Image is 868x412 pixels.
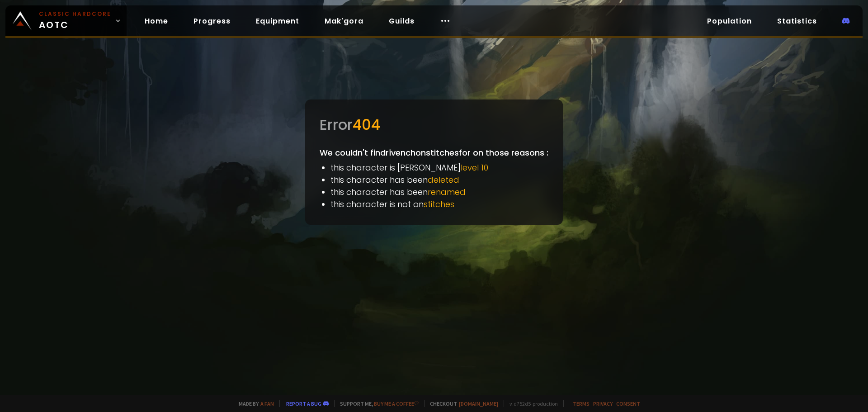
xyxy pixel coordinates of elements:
span: AOTC [39,10,111,32]
li: this character has been [330,174,548,186]
span: renamed [428,186,466,198]
a: Report a bug [286,400,321,407]
a: Guilds [382,12,422,30]
div: Error [320,114,548,136]
span: Support me, [334,400,419,407]
a: [DOMAIN_NAME] [459,400,498,407]
span: 404 [353,114,380,135]
span: level 10 [461,162,488,173]
a: Equipment [249,12,307,30]
a: Statistics [770,12,824,30]
a: Consent [616,400,640,407]
a: Population [700,12,759,30]
div: We couldn't find rîvench on stitches for on those reasons : [305,99,563,225]
a: Progress [186,12,238,30]
a: Classic HardcoreAOTC [5,5,127,36]
a: a fan [260,400,274,407]
a: Home [137,12,175,30]
span: Checkout [424,400,498,407]
small: Classic Hardcore [39,10,111,18]
span: Made by [233,400,274,407]
a: Privacy [593,400,613,407]
span: stitches [424,199,454,210]
li: this character has been [330,186,548,198]
li: this character is [PERSON_NAME] [330,161,548,174]
span: v. d752d5 - production [504,400,558,407]
span: deleted [428,174,459,185]
li: this character is not on [330,198,548,210]
a: Terms [573,400,590,407]
a: Buy me a coffee [374,400,419,407]
a: Mak'gora [317,12,371,30]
